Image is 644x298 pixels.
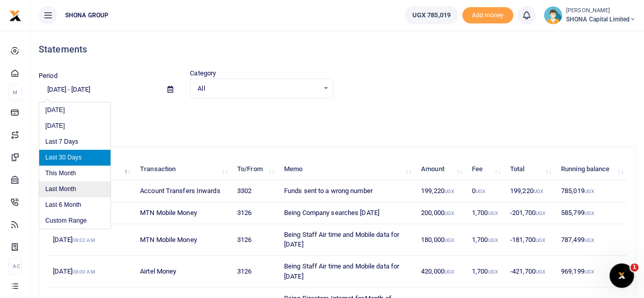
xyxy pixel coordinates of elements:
[566,15,636,24] span: SHONA Capital Limited
[505,158,555,180] th: Total: activate to sort column ascending
[190,68,216,78] label: Category
[536,210,545,216] small: UGX
[415,158,466,180] th: Amount: activate to sort column ascending
[505,202,555,224] td: -201,700
[584,269,594,275] small: UGX
[488,237,497,243] small: UGX
[405,6,458,24] a: UGX 785,019
[278,202,415,224] td: Being Company searches [DATE]
[475,188,485,194] small: UGX
[61,11,113,20] span: SHONA GROUP
[415,224,466,256] td: 180,000
[466,224,505,256] td: 1,700
[39,134,110,150] li: Last 7 Days
[278,158,415,180] th: Memo: activate to sort column ascending
[584,210,594,216] small: UGX
[232,224,278,256] td: 3126
[39,166,110,181] li: This Month
[466,158,505,180] th: Fee: activate to sort column ascending
[536,269,545,275] small: UGX
[462,7,513,24] li: Toup your wallet
[412,10,451,20] span: UGX 785,019
[536,237,545,243] small: UGX
[39,150,110,166] li: Last 30 Days
[198,84,318,94] span: All
[444,188,454,194] small: UGX
[488,269,497,275] small: UGX
[278,224,415,256] td: Being Staff Air time and Mobile data for [DATE]
[72,237,95,243] small: 08:02 AM
[444,269,454,275] small: UGX
[9,10,21,22] img: logo-small
[466,180,505,202] td: 0
[232,256,278,287] td: 3126
[555,202,627,224] td: 585,799
[462,7,513,24] span: Add money
[9,11,21,19] a: logo-small logo-large logo-large
[278,180,415,202] td: Funds sent to a wrong number
[134,202,232,224] td: MTN Mobile Money
[232,180,278,202] td: 3302
[544,6,562,24] img: profile-user
[533,188,543,194] small: UGX
[134,224,232,256] td: MTN Mobile Money
[555,256,627,287] td: 969,199
[488,210,497,216] small: UGX
[566,7,636,15] small: [PERSON_NAME]
[415,256,466,287] td: 420,000
[609,263,634,288] iframe: Intercom live chat
[232,158,278,180] th: To/From: activate to sort column ascending
[39,71,58,81] label: Period
[39,102,110,118] li: [DATE]
[466,256,505,287] td: 1,700
[39,81,159,98] input: select period
[462,11,513,18] a: Add money
[278,256,415,287] td: Being Staff Air time and Mobile data for [DATE]
[584,237,594,243] small: UGX
[232,202,278,224] td: 3126
[39,118,110,134] li: [DATE]
[134,158,232,180] th: Transaction: activate to sort column ascending
[39,197,110,213] li: Last 6 Month
[134,180,232,202] td: Account Transfers Inwards
[505,180,555,202] td: 199,220
[444,237,454,243] small: UGX
[8,84,22,101] li: M
[444,210,454,216] small: UGX
[134,256,232,287] td: Airtel Money
[544,6,636,24] a: profile-user [PERSON_NAME] SHONA Capital Limited
[505,256,555,287] td: -421,700
[584,188,594,194] small: UGX
[555,180,627,202] td: 785,019
[39,44,636,55] h4: Statements
[39,213,110,229] li: Custom Range
[39,111,636,121] p: Download
[8,258,22,275] li: Ac
[466,202,505,224] td: 1,700
[47,256,134,287] td: [DATE]
[72,269,95,275] small: 08:00 AM
[555,224,627,256] td: 787,499
[415,180,466,202] td: 199,220
[47,224,134,256] td: [DATE]
[39,181,110,197] li: Last Month
[505,224,555,256] td: -181,700
[401,6,462,24] li: Wallet ballance
[415,202,466,224] td: 200,000
[555,158,627,180] th: Running balance: activate to sort column ascending
[630,263,638,272] span: 1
